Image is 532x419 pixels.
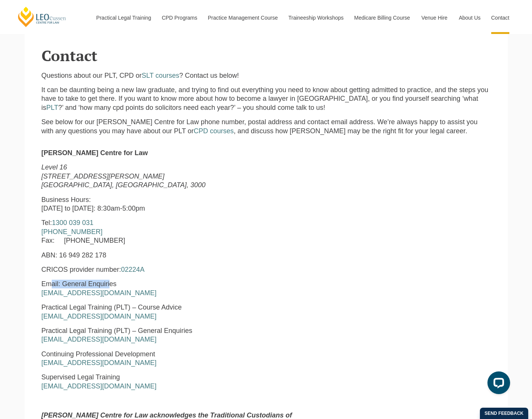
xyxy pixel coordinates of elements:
p: ABN: 16 949 282 178 [42,251,299,260]
a: Practical Legal Training [91,2,156,34]
a: 1300 039 031 [52,219,94,226]
iframe: LiveChat chat widget [481,368,513,400]
p: Questions about our PLT, CPD or ? Contact us below! [42,71,491,80]
a: PLT [46,104,59,111]
a: SLT courses [142,72,179,79]
a: CPD Programs [156,2,202,34]
span: Practical Legal Training (PLT) – General Enquiries [42,327,193,334]
p: Continuing Professional Development [42,350,299,368]
p: It can be daunting being a new law graduate, and trying to find out everything you need to know a... [42,86,491,112]
p: Business Hours: [DATE] to [DATE]: 8:30am-5:00pm [42,196,299,213]
p: CRICOS provider number: [42,265,299,274]
p: Email: General Enquiries [42,280,299,297]
p: Supervised Legal Training [42,373,299,391]
a: Contact [486,2,515,34]
h2: Contact [42,47,491,64]
a: [EMAIL_ADDRESS][DOMAIN_NAME] [42,359,157,367]
em: [STREET_ADDRESS][PERSON_NAME] [42,173,165,180]
a: CPD courses [194,127,234,135]
a: [EMAIL_ADDRESS][DOMAIN_NAME] [42,382,157,390]
p: See below for our [PERSON_NAME] Centre for Law phone number, postal address and contact email add... [42,118,491,136]
a: 02224A [121,266,145,273]
a: Medicare Billing Course [348,2,416,34]
a: [PHONE_NUMBER] [42,228,103,236]
a: Practice Management Course [202,2,283,34]
a: [PERSON_NAME] Centre for Law [17,6,67,28]
p: Practical Legal Training (PLT) – Course Advice [42,303,299,321]
a: [EMAIL_ADDRESS][DOMAIN_NAME] [42,289,157,297]
a: Traineeship Workshops [283,2,348,34]
a: About Us [453,2,486,34]
em: Level 16 [42,163,67,171]
a: Venue Hire [416,2,453,34]
a: [EMAIL_ADDRESS][DOMAIN_NAME] [42,336,157,343]
em: [GEOGRAPHIC_DATA], [GEOGRAPHIC_DATA], 3000 [42,181,206,189]
p: Tel: Fax: [PHONE_NUMBER] [42,219,299,245]
strong: [PERSON_NAME] Centre for Law [42,149,148,157]
a: [EMAIL_ADDRESS][DOMAIN_NAME] [42,313,157,320]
